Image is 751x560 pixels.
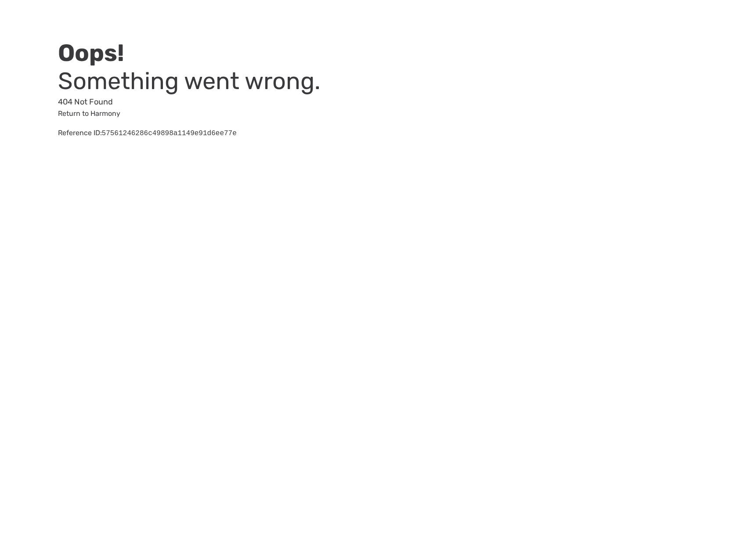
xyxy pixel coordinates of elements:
p: 404 Not Found [58,95,347,108]
pre: 57561246286c49898a1149e91d6ee77e [102,129,237,137]
div: Reference ID: [58,128,347,139]
h2: Oops! [58,39,347,67]
a: Return to Harmony [58,109,120,118]
h3: Something went wrong. [58,67,347,95]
